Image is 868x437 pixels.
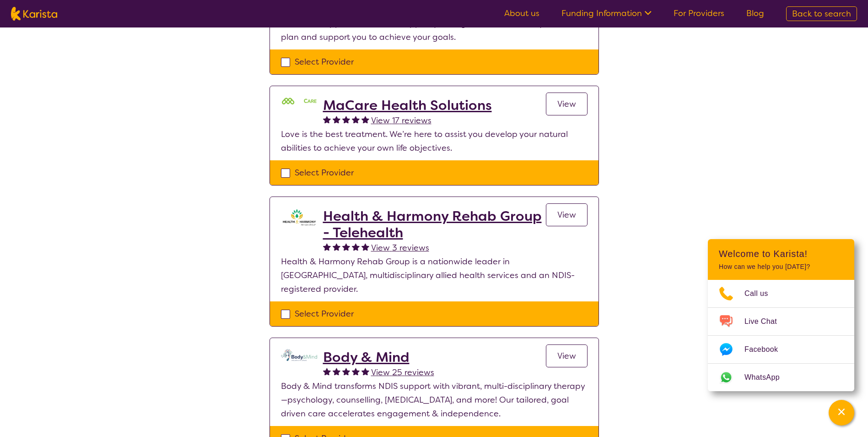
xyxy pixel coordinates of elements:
[546,203,588,226] a: View
[361,115,369,123] img: fullstar
[281,127,588,155] p: Love is the best treatment. We’re here to assist you develop your natural abilities to achieve yo...
[546,344,588,367] a: View
[708,239,854,391] div: Channel Menu
[323,97,492,114] a: MaCare Health Solutions
[371,114,431,127] a: View 17 reviews
[352,115,360,123] img: fullstar
[323,367,331,375] img: fullstar
[674,8,724,19] a: For Providers
[371,115,431,126] span: View 17 reviews
[281,255,588,296] p: Health & Harmony Rehab Group is a nationwide leader in [GEOGRAPHIC_DATA], multidisciplinary allie...
[352,367,360,375] img: fullstar
[281,208,318,226] img: ztak9tblhgtrn1fit8ap.png
[281,349,318,361] img: qmpolprhjdhzpcuekzqg.svg
[746,8,764,19] a: Blog
[333,367,340,375] img: fullstar
[371,241,429,255] a: View 3 reviews
[371,242,429,253] span: View 3 reviews
[323,243,331,251] img: fullstar
[829,400,854,426] button: Channel Menu
[708,364,854,391] a: Web link opens in a new tab.
[744,315,788,328] span: Live Chat
[333,243,340,251] img: fullstar
[323,115,331,123] img: fullstar
[557,350,576,361] span: View
[557,98,576,109] span: View
[371,366,434,379] a: View 25 reviews
[546,93,588,115] a: View
[744,371,791,384] span: WhatsApp
[352,243,360,251] img: fullstar
[744,287,779,300] span: Call us
[342,367,350,375] img: fullstar
[719,248,843,259] h2: Welcome to Karista!
[792,8,851,19] span: Back to search
[11,7,57,21] img: Karista logo
[557,209,576,220] span: View
[361,367,369,375] img: fullstar
[708,280,854,391] ul: Choose channel
[342,115,350,123] img: fullstar
[371,367,434,378] span: View 25 reviews
[504,8,539,19] a: About us
[281,97,318,106] img: mgttalrdbt23wl6urpfy.png
[744,343,789,356] span: Facebook
[719,263,843,271] p: How can we help you [DATE]?
[786,6,857,21] a: Back to search
[561,8,652,19] a: Funding Information
[281,379,588,421] p: Body & Mind transforms NDIS support with vibrant, multi-disciplinary therapy—psychology, counsell...
[323,349,434,366] a: Body & Mind
[323,208,546,241] a: Health & Harmony Rehab Group - Telehealth
[333,115,340,123] img: fullstar
[342,243,350,251] img: fullstar
[361,243,369,251] img: fullstar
